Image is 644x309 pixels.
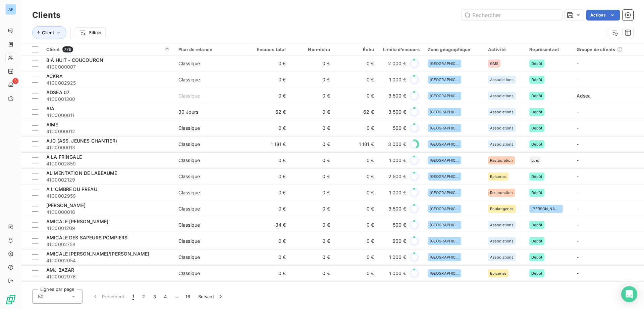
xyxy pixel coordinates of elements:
span: 50 [38,293,44,300]
input: Rechercher [462,10,562,21]
span: 1 000 € [389,189,406,196]
span: Dépôt [531,271,542,275]
td: 0 € [334,120,378,136]
span: Dépôt [531,175,542,179]
td: 0 € [290,217,334,233]
div: Classique [178,157,200,164]
span: - [577,206,579,211]
td: 0 € [334,281,378,298]
button: 2 [138,289,149,304]
div: Classique [178,76,200,83]
td: 0 € [334,265,378,281]
span: 41C0002129 [46,177,170,183]
td: 0 € [334,88,378,104]
td: 0 € [334,233,378,249]
span: Dépôt [531,126,542,130]
td: 0 € [290,88,334,104]
span: 8 A HUIT - COUCOURON [46,57,103,63]
span: AMJ BAZAR [46,267,74,273]
td: 0 € [246,120,290,136]
span: 41C0000013 [46,144,170,151]
td: 0 € [334,249,378,265]
span: AIA [46,106,54,111]
div: Classique [178,238,200,244]
button: Actions [586,10,620,21]
div: Non-échu [294,47,330,52]
span: 41C0002758 [46,241,170,248]
span: AMICALE DES SAPEURS POMPIERS [46,235,127,240]
span: Associations [490,94,514,98]
span: [GEOGRAPHIC_DATA] [430,255,459,259]
span: - [577,222,579,228]
td: 0 € [290,120,334,136]
td: 0 € [246,152,290,168]
span: 3 000 € [388,141,406,148]
span: Dépôt [531,191,542,195]
span: [GEOGRAPHIC_DATA] [430,142,459,146]
td: 0 € [246,249,290,265]
td: 0 € [290,168,334,185]
span: GMS [490,62,498,66]
span: 41C0000011 [46,112,170,119]
span: 1 [132,293,134,300]
span: [GEOGRAPHIC_DATA] [430,207,459,211]
span: Restauration [490,191,513,195]
span: Dépôt [531,223,542,227]
span: [GEOGRAPHIC_DATA] [430,223,459,227]
span: Associations [490,223,514,227]
td: 0 € [246,88,290,104]
td: 0 € [290,201,334,217]
span: 1 000 € [389,270,406,277]
span: 2 000 € [388,60,406,67]
div: Classique [178,270,200,277]
span: 1 000 € [389,254,406,261]
td: 0 € [246,72,290,88]
span: 41C0001209 [46,225,170,232]
span: - [577,157,579,163]
div: 30 Jours [178,109,198,115]
span: [GEOGRAPHIC_DATA] [430,271,459,275]
td: 0 € [334,201,378,217]
td: 0 € [290,104,334,120]
td: 0 € [246,233,290,249]
span: AIME [46,122,58,127]
span: 3 [12,78,18,84]
span: 500 € [393,222,406,228]
td: 0 € [290,185,334,201]
button: Filtrer [75,27,106,38]
span: Epiceries [490,175,506,179]
span: Associations [490,255,514,259]
div: Classique [178,205,200,212]
span: [GEOGRAPHIC_DATA] [430,126,459,130]
span: [GEOGRAPHIC_DATA] [430,78,459,82]
span: 1 000 € [389,76,406,83]
h3: Clients [32,9,60,21]
span: [PERSON_NAME] [531,207,561,211]
div: Limite d’encours [382,47,420,52]
span: [GEOGRAPHIC_DATA] [430,239,459,243]
span: … [171,291,181,302]
span: 41C0002859 [46,160,170,167]
div: Classique [178,173,200,180]
span: [GEOGRAPHIC_DATA] [430,158,459,162]
div: AF [5,4,16,15]
td: 0 € [334,217,378,233]
td: 0 € [246,185,290,201]
span: 41C0000016 [46,209,170,216]
span: 3 500 € [388,109,406,115]
span: Client [42,30,54,35]
button: Précédent [88,289,128,304]
td: 0 € [290,72,334,88]
td: 0 € [246,265,290,281]
span: AMICALE [PERSON_NAME]/[PERSON_NAME] [46,251,149,257]
span: 2 500 € [388,173,406,180]
span: 1 000 € [389,157,406,164]
span: Client [46,47,60,52]
span: Associations [490,239,514,243]
span: - [577,109,579,115]
span: Restauration [490,158,513,162]
div: Classique [178,222,200,228]
td: 62 € [334,104,378,120]
span: Dépôt [531,62,542,66]
span: Boulangeries [490,207,514,211]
